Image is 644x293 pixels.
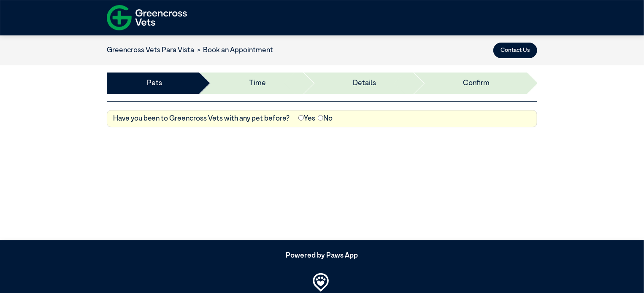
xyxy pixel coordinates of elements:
[107,252,537,260] h5: Powered by Paws App
[107,45,273,56] nav: breadcrumb
[493,43,537,58] button: Contact Us
[298,113,315,124] label: Yes
[107,2,187,33] img: f-logo
[147,78,162,89] a: Pets
[318,115,323,121] input: No
[107,47,194,54] a: Greencross Vets Para Vista
[318,113,333,124] label: No
[298,115,304,121] input: Yes
[194,45,273,56] li: Book an Appointment
[113,113,290,124] label: Have you been to Greencross Vets with any pet before?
